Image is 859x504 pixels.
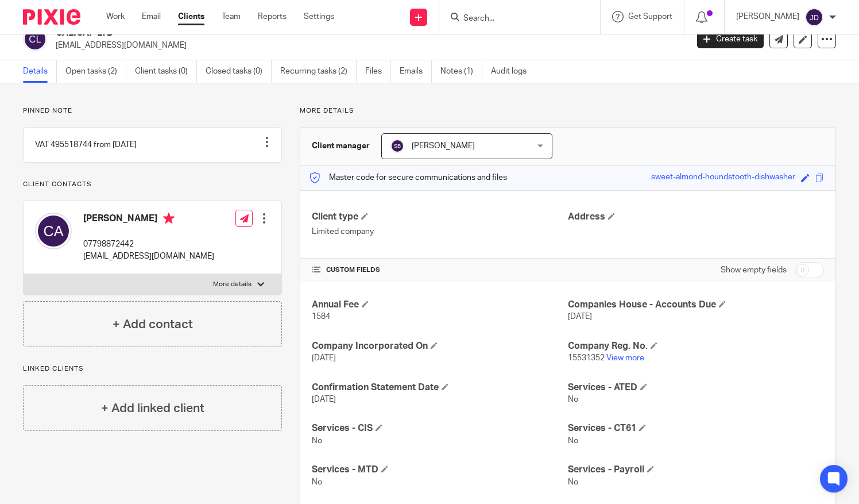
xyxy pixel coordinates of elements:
p: Pinned note [23,106,282,116]
a: Files [365,60,391,83]
a: Work [106,11,125,22]
h4: [PERSON_NAME] [83,213,214,227]
a: Emails [400,60,432,83]
span: 15531352 [568,354,605,362]
a: Closed tasks (0) [206,60,272,83]
i: Primary [163,213,175,224]
h4: Confirmation Statement Date [312,382,568,394]
h4: Company Reg. No. [568,340,824,352]
p: [EMAIL_ADDRESS][DOMAIN_NAME] [56,40,680,51]
a: Reports [258,11,287,22]
a: Audit logs [491,60,535,83]
h4: + Add contact [113,316,193,333]
h3: Client manager [312,140,370,152]
h4: Address [568,211,824,223]
span: No [568,437,578,445]
h4: Annual Fee [312,299,568,311]
a: View more [606,354,644,362]
p: Linked clients [23,364,282,374]
span: No [568,478,578,486]
img: svg%3E [35,213,72,249]
p: More details [300,106,836,116]
a: Clients [178,11,204,22]
a: Team [222,11,241,22]
p: 07798872442 [83,238,214,250]
span: No [312,437,322,445]
h4: Company Incorporated On [312,340,568,352]
span: No [568,395,578,403]
a: Settings [304,11,334,22]
h4: Companies House - Accounts Due [568,299,824,311]
p: [PERSON_NAME] [736,11,799,22]
h4: Client type [312,211,568,223]
p: Master code for secure communications and files [309,172,507,183]
a: Create task [697,30,764,48]
img: Pixie [23,9,80,25]
div: sweet-almond-houndstooth-dishwasher [651,171,795,184]
span: [PERSON_NAME] [412,142,475,150]
input: Search [462,14,566,24]
a: Recurring tasks (2) [280,60,357,83]
a: Open tasks (2) [65,60,126,83]
label: Show empty fields [721,264,787,276]
img: svg%3E [23,27,47,51]
h4: Services - CT61 [568,422,824,434]
img: svg%3E [390,139,404,153]
h4: Services - Payroll [568,464,824,476]
p: Client contacts [23,180,282,189]
span: [DATE] [312,395,336,403]
span: Get Support [628,13,672,21]
p: [EMAIL_ADDRESS][DOMAIN_NAME] [83,251,214,262]
span: [DATE] [568,313,592,321]
span: 1584 [312,313,330,321]
a: Notes (1) [440,60,482,83]
span: [DATE] [312,354,336,362]
a: Email [142,11,161,22]
span: No [312,478,322,486]
img: svg%3E [805,8,823,26]
h4: + Add linked client [101,399,204,417]
p: Limited company [312,226,568,237]
h4: Services - CIS [312,422,568,434]
a: Details [23,60,57,83]
h4: Services - ATED [568,382,824,394]
p: More details [213,280,251,289]
a: Client tasks (0) [135,60,197,83]
h4: Services - MTD [312,464,568,476]
h4: CUSTOM FIELDS [312,266,568,275]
